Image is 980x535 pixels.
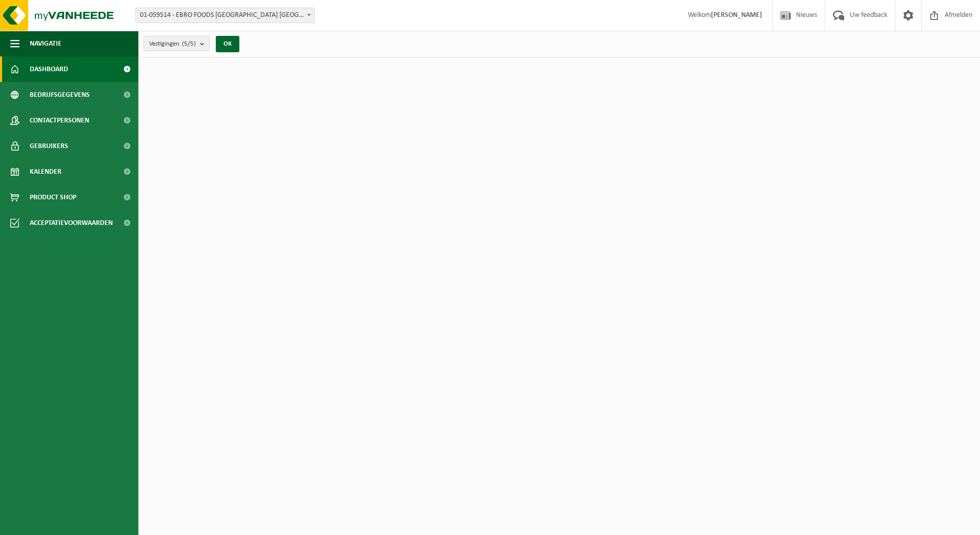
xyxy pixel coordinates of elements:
count: (5/5) [182,40,196,47]
span: Dashboard [30,56,68,82]
span: Contactpersonen [30,108,89,133]
span: Navigatie [30,31,62,56]
span: Acceptatievoorwaarden [30,210,113,236]
span: 01-059514 - EBRO FOODS BELGIUM NV - MERKSEM [136,8,314,23]
span: Kalender [30,159,62,184]
span: Gebruikers [30,133,68,159]
span: Vestigingen [149,36,196,52]
span: Bedrijfsgegevens [30,82,90,108]
strong: [PERSON_NAME] [711,11,762,19]
button: Vestigingen(5/5) [144,36,210,51]
span: Product Shop [30,184,76,210]
span: 01-059514 - EBRO FOODS BELGIUM NV - MERKSEM [135,8,315,23]
button: OK [216,36,239,52]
